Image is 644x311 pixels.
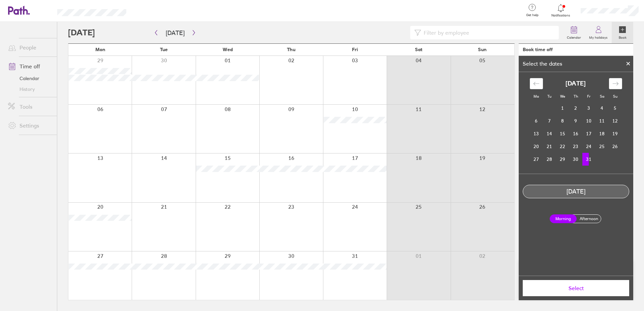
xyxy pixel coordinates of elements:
td: Monday, October 20, 2025 [530,140,543,153]
a: History [3,84,57,95]
td: Friday, October 3, 2025 [582,102,595,114]
span: Fri [352,47,358,52]
label: My holidays [585,34,612,40]
td: Tuesday, October 28, 2025 [543,153,556,166]
a: Time off [3,60,57,73]
button: Select [523,280,629,296]
td: Monday, October 27, 2025 [530,153,543,166]
div: Calendar [522,72,630,174]
div: Move backward to switch to the previous month. [530,78,543,89]
span: Thu [287,47,295,52]
td: Thursday, October 23, 2025 [569,140,582,153]
span: Wed [223,47,233,52]
small: Su [613,94,617,99]
a: Settings [3,119,57,132]
span: Select [527,285,624,291]
td: Thursday, October 16, 2025 [569,127,582,140]
small: Sa [600,94,604,99]
span: Get help [521,13,543,17]
td: Saturday, October 4, 2025 [595,102,609,114]
strong: [DATE] [566,80,586,87]
td: Tuesday, October 14, 2025 [543,127,556,140]
label: Calendar [563,34,585,40]
td: Friday, October 24, 2025 [582,140,595,153]
span: Mon [95,47,105,52]
td: Wednesday, October 1, 2025 [556,102,569,114]
td: Tuesday, October 21, 2025 [543,140,556,153]
td: Sunday, October 12, 2025 [609,114,622,127]
td: Wednesday, October 8, 2025 [556,114,569,127]
label: Book [615,34,631,40]
span: Tue [160,47,168,52]
td: Thursday, October 30, 2025 [569,153,582,166]
a: My holidays [585,22,612,43]
span: Notifications [550,13,572,18]
div: [DATE] [523,188,629,195]
td: Selected. Friday, October 31, 2025 [582,153,595,166]
small: Mo [534,94,539,99]
a: Book [612,22,633,43]
td: Thursday, October 2, 2025 [569,102,582,114]
td: Friday, October 10, 2025 [582,114,595,127]
td: Thursday, October 9, 2025 [569,114,582,127]
small: We [560,94,565,99]
td: Saturday, October 18, 2025 [595,127,609,140]
td: Wednesday, October 15, 2025 [556,127,569,140]
td: Friday, October 17, 2025 [582,127,595,140]
a: Calendar [563,22,585,43]
small: Tu [547,94,551,99]
td: Wednesday, October 22, 2025 [556,140,569,153]
a: Notifications [550,3,572,18]
div: Move forward to switch to the next month. [609,78,622,89]
td: Monday, October 6, 2025 [530,114,543,127]
a: Tools [3,100,57,113]
span: Sun [478,47,487,52]
div: Select the dates [519,61,566,67]
td: Sunday, October 5, 2025 [609,102,622,114]
td: Sunday, October 19, 2025 [609,127,622,140]
a: Calendar [3,73,57,84]
div: Book time off [523,47,553,52]
td: Sunday, October 26, 2025 [609,140,622,153]
td: Saturday, October 25, 2025 [595,140,609,153]
label: Afternoon [575,215,602,223]
td: Wednesday, October 29, 2025 [556,153,569,166]
button: [DATE] [160,27,190,38]
input: Filter by employee [421,26,555,39]
td: Monday, October 13, 2025 [530,127,543,140]
label: Morning [550,214,577,223]
span: Sat [415,47,422,52]
td: Tuesday, October 7, 2025 [543,114,556,127]
small: Th [574,94,578,99]
td: Saturday, October 11, 2025 [595,114,609,127]
a: People [3,41,57,54]
small: Fr [587,94,590,99]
